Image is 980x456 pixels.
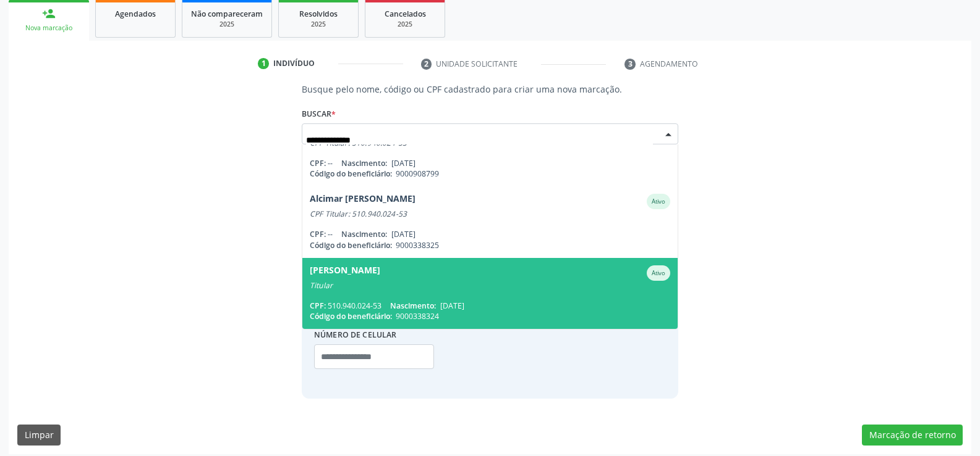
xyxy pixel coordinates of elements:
[310,240,392,251] span: Código do beneficiário:
[191,20,263,29] div: 2025
[115,9,156,19] span: Agendados
[652,269,665,277] small: Ativo
[310,301,670,311] div: 510.940.024-53
[273,58,315,69] div: Indivíduo
[341,158,387,168] span: Nascimento:
[310,168,392,179] span: Código do beneficiário:
[288,20,349,29] div: 2025
[17,425,61,446] button: Limpar
[310,229,670,239] div: --
[314,325,397,344] label: Número de celular
[42,7,56,20] div: person_add
[310,158,326,168] span: CPF:
[310,229,326,239] span: CPF:
[652,197,665,205] small: Ativo
[258,58,269,69] div: 1
[310,158,670,168] div: --
[391,229,415,239] span: [DATE]
[310,301,326,311] span: CPF:
[862,425,963,446] button: Marcação de retorno
[310,265,380,281] div: [PERSON_NAME]
[302,83,678,96] p: Busque pelo nome, código ou CPF cadastrado para criar uma nova marcação.
[299,9,338,19] span: Resolvidos
[440,301,464,311] span: [DATE]
[396,240,439,251] span: 9000338325
[310,281,670,291] div: Titular
[341,229,387,239] span: Nascimento:
[391,158,415,168] span: [DATE]
[390,301,436,311] span: Nascimento:
[396,168,439,179] span: 9000908799
[396,311,439,321] span: 9000338324
[310,209,670,219] div: CPF Titular: 510.940.024-53
[302,104,336,123] label: Buscar
[310,311,392,321] span: Código do beneficiário:
[191,9,263,19] span: Não compareceram
[17,23,80,33] div: Nova marcação
[374,20,436,29] div: 2025
[385,9,426,19] span: Cancelados
[310,194,415,209] div: Alcimar [PERSON_NAME]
